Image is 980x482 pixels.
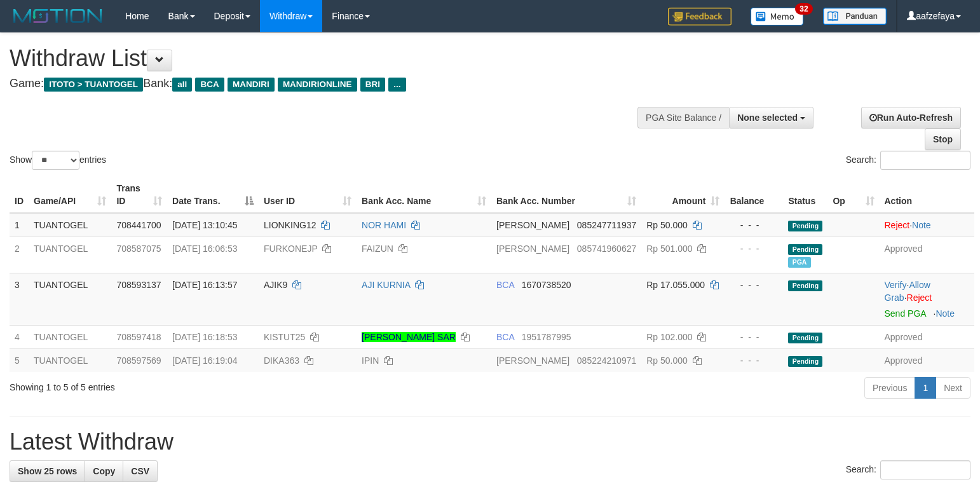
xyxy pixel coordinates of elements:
[880,348,975,372] td: Approved
[172,220,237,230] span: [DATE] 13:10:45
[646,355,688,366] span: Rp 50.000
[783,177,827,213] th: Status
[10,348,29,372] td: 5
[577,220,636,230] span: Copy 085247711937 to clipboard
[172,355,237,366] span: [DATE] 16:19:04
[172,332,237,342] span: [DATE] 16:18:53
[10,6,106,25] img: MOTION_logo.png
[29,213,111,237] td: TUANTOGEL
[278,78,357,92] span: MANDIRIONLINE
[388,78,405,92] span: ...
[522,332,571,342] span: Copy 1951787995 to clipboard
[496,220,569,230] span: [PERSON_NAME]
[730,354,778,367] div: - - -
[788,356,822,367] span: Pending
[116,332,161,342] span: 708597418
[10,151,106,170] label: Show entries
[10,237,29,273] td: 2
[637,107,729,128] div: PGA Site Balance /
[729,107,813,128] button: None selected
[885,280,907,290] a: Verify
[577,244,636,254] span: Copy 085741960627 to clipboard
[751,8,804,25] img: Button%20Memo.svg
[85,460,123,482] a: Copy
[880,151,970,170] input: Search:
[29,348,111,372] td: TUANTOGEL
[228,78,275,92] span: MANDIRI
[885,220,910,230] a: Reject
[788,280,822,291] span: Pending
[29,237,111,273] td: TUANTOGEL
[788,257,810,268] span: Marked by aafzefaya
[915,377,936,399] a: 1
[116,355,161,366] span: 708597569
[32,151,79,170] select: Showentries
[360,78,385,92] span: BRI
[730,331,778,343] div: - - -
[912,220,931,230] a: Note
[123,460,158,482] a: CSV
[10,78,641,90] h4: Game: Bank:
[264,220,316,230] span: LIONKING12
[362,355,379,366] a: IPIN
[29,177,111,213] th: Game/API: activate to sort column ascending
[730,242,778,255] div: - - -
[264,244,318,254] span: FURKONEJP
[264,332,305,342] span: KISTUT25
[925,128,961,150] a: Stop
[730,279,778,291] div: - - -
[195,78,224,92] span: BCA
[111,177,167,213] th: Trans ID: activate to sort column ascending
[362,280,410,290] a: AJI KURNIA
[788,333,822,343] span: Pending
[641,177,725,213] th: Amount: activate to sort column ascending
[167,177,259,213] th: Date Trans.: activate to sort column descending
[522,280,571,290] span: Copy 1670738520 to clipboard
[885,280,930,303] a: Allow Grab
[846,151,970,170] label: Search:
[491,177,641,213] th: Bank Acc. Number: activate to sort column ascending
[646,280,705,290] span: Rp 17.055.000
[10,376,399,394] div: Showing 1 to 5 of 5 entries
[29,325,111,348] td: TUANTOGEL
[10,177,29,213] th: ID
[846,460,970,479] label: Search:
[10,429,970,455] h1: Latest Withdraw
[10,273,29,325] td: 3
[496,244,569,254] span: [PERSON_NAME]
[885,308,926,319] a: Send PGA
[880,177,975,213] th: Action
[880,273,975,325] td: · ·
[646,332,692,342] span: Rp 102.000
[496,280,514,290] span: BCA
[864,377,915,399] a: Previous
[725,177,783,213] th: Balance
[823,8,887,25] img: panduan.png
[172,280,237,290] span: [DATE] 16:13:57
[737,113,798,123] span: None selected
[880,460,970,479] input: Search:
[259,177,357,213] th: User ID: activate to sort column ascending
[577,355,636,366] span: Copy 085224210971 to clipboard
[131,466,149,476] span: CSV
[93,466,115,476] span: Copy
[861,107,961,128] a: Run Auto-Refresh
[907,293,932,303] a: Reject
[116,244,161,254] span: 708587075
[795,3,812,15] span: 32
[362,220,406,230] a: NOR HAMI
[362,332,456,342] a: [PERSON_NAME] SAR
[29,273,111,325] td: TUANTOGEL
[264,355,299,366] span: DIKA363
[357,177,491,213] th: Bank Acc. Name: activate to sort column ascending
[496,355,569,366] span: [PERSON_NAME]
[788,244,822,255] span: Pending
[885,280,930,303] span: ·
[264,280,287,290] span: AJIK9
[827,177,879,213] th: Op: activate to sort column ascending
[788,221,822,231] span: Pending
[936,308,955,319] a: Note
[936,377,970,399] a: Next
[172,244,237,254] span: [DATE] 16:06:53
[362,244,393,254] a: FAIZUN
